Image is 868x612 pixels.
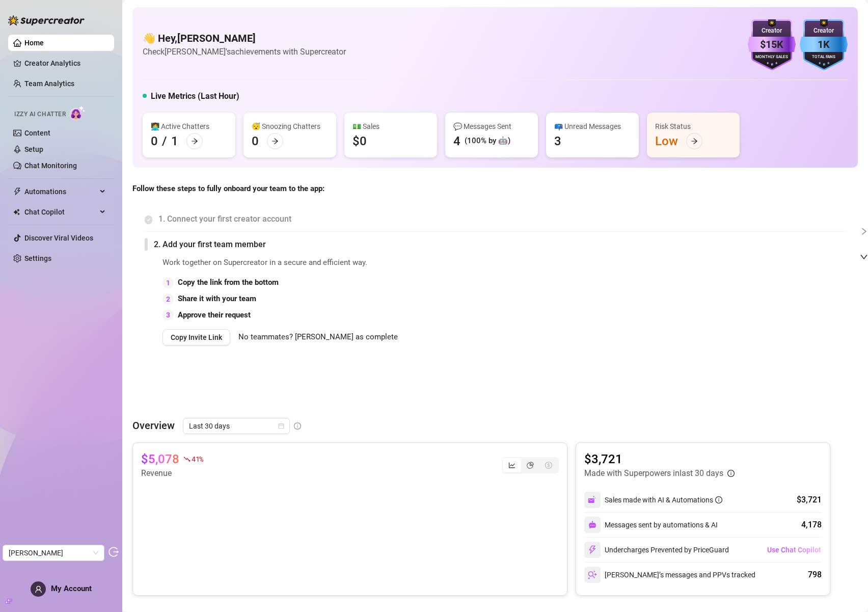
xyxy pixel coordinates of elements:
[162,309,174,321] div: 3
[24,145,43,153] a: Setup
[171,133,178,149] div: 1
[143,31,346,45] h4: 👋 Hey, [PERSON_NAME]
[727,470,735,477] span: info-circle
[605,494,722,505] div: Sales made with AI & Automations
[715,496,722,503] span: info-circle
[178,278,279,287] strong: Copy the link from the bottom
[453,121,530,132] div: 💬 Messages Sent
[584,451,735,467] article: $3,721
[860,227,868,235] span: collapsed
[178,310,251,320] strong: Approve their request
[143,45,346,58] article: Check [PERSON_NAME]'s achievements with Supercreator
[141,451,179,467] article: $5,078
[252,121,328,132] div: 😴 Snoozing Chatters
[24,55,106,71] a: Creator Analytics
[24,162,77,170] a: Chat Monitoring
[145,232,846,257] div: 2. Add your first team member
[189,418,284,434] span: Last 30 days
[9,545,98,561] span: Nina
[24,204,97,220] span: Chat Copilot
[588,570,597,579] img: svg%3e
[151,121,227,132] div: 👩‍💻 Active Chatters
[162,329,230,345] button: Copy Invite Link
[748,26,796,36] div: Creator
[24,39,44,47] a: Home
[13,188,21,196] span: thunderbolt
[294,422,301,430] span: info-circle
[808,569,822,581] div: 798
[35,586,42,593] span: user
[691,138,698,145] span: arrow-right
[162,277,174,288] div: 1
[465,135,510,147] div: (100% by 🤖)
[748,19,796,70] img: purple-badge-B9DA21FR.svg
[24,79,74,88] a: Team Analytics
[642,257,846,387] iframe: Adding Team Members
[588,495,597,504] img: svg%3e
[145,206,846,231] div: 1. Connect your first creator account
[191,138,198,145] span: arrow-right
[171,333,222,341] span: Copy Invite Link
[797,494,822,506] div: $3,721
[502,457,559,473] div: segmented control
[132,418,175,433] article: Overview
[162,257,616,269] span: Work together on Supercreator in a secure and efficient way.
[13,208,20,216] img: Chat Copilot
[584,467,723,480] article: Made with Superpowers in last 30 days
[278,423,284,429] span: calendar
[238,331,398,343] span: No teammates? [PERSON_NAME] as complete
[5,598,12,605] span: build
[178,294,256,303] strong: Share it with your team
[108,547,119,557] span: logout
[183,456,191,463] span: fall
[158,214,291,224] span: 1. Connect your first creator account
[801,519,822,531] div: 4,178
[767,546,821,554] span: Use Chat Copilot
[800,26,848,36] div: Creator
[8,15,85,25] img: logo-BBDzfeDw.svg
[584,567,755,583] div: [PERSON_NAME]’s messages and PPVs tracked
[141,467,203,480] article: Revenue
[272,138,279,145] span: arrow-right
[24,234,93,242] a: Discover Viral Videos
[51,584,92,593] span: My Account
[24,129,50,137] a: Content
[527,462,534,469] span: pie-chart
[860,253,868,261] span: expanded
[545,462,552,469] span: dollar-circle
[584,517,718,533] div: Messages sent by automations & AI
[14,110,66,119] span: Izzy AI Chatter
[588,521,596,529] img: svg%3e
[192,454,203,464] span: 41 %
[252,133,259,149] div: 0
[132,184,324,193] strong: Follow these steps to fully onboard your team to the app:
[800,19,848,70] img: blue-badge-DgoSNQY1.svg
[154,240,266,249] span: 2. Add your first team member
[151,90,239,102] h5: Live Metrics (Last Hour)
[584,542,729,558] div: Undercharges Prevented by PriceGuard
[24,254,51,262] a: Settings
[162,294,174,305] div: 2
[554,133,561,149] div: 3
[70,105,86,120] img: AI Chatter
[748,37,796,52] div: $15K
[767,542,822,558] button: Use Chat Copilot
[508,462,516,469] span: line-chart
[554,121,631,132] div: 📪 Unread Messages
[655,121,731,132] div: Risk Status
[800,54,848,61] div: Total Fans
[588,545,597,554] img: svg%3e
[453,133,460,149] div: 4
[352,121,429,132] div: 💵 Sales
[24,183,97,200] span: Automations
[151,133,158,149] div: 0
[800,37,848,52] div: 1K
[352,133,367,149] div: $0
[748,54,796,61] div: Monthly Sales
